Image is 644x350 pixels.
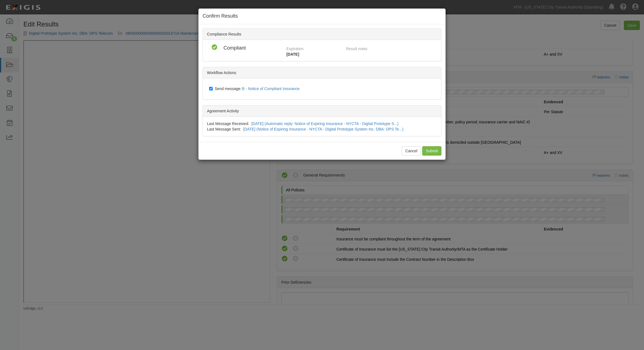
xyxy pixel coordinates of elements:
label: Expiration [286,44,304,51]
span: Send message: [215,86,302,91]
a: [DATE] (Notice of Expiring Insurance - NYCTA - Digital Prototype System Inc. DBA: DPS Te...) [243,127,403,131]
h4: Compliant [223,45,271,51]
span: B - Notice of Compliant Insurance [242,86,299,91]
input: Send message:B - Notice of Compliant Insurance [209,86,213,91]
button: Send message: [241,85,302,92]
div: Workflow Actions [203,67,441,78]
div: Agreement Activity [203,105,441,117]
div: Compliance Results [203,29,441,40]
div: [DATE] [286,51,338,57]
i: Compliant [211,44,218,51]
label: Result notes [346,44,367,51]
div: Last Message Sent: [207,126,241,132]
div: Last Message Received: [207,121,249,126]
button: Cancel [402,146,421,156]
a: [DATE] (Automatic reply: Notice of Expiring Insurance - NYCTA - Digital Prototype S...) [251,121,399,126]
h4: Confirm Results [203,13,441,20]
